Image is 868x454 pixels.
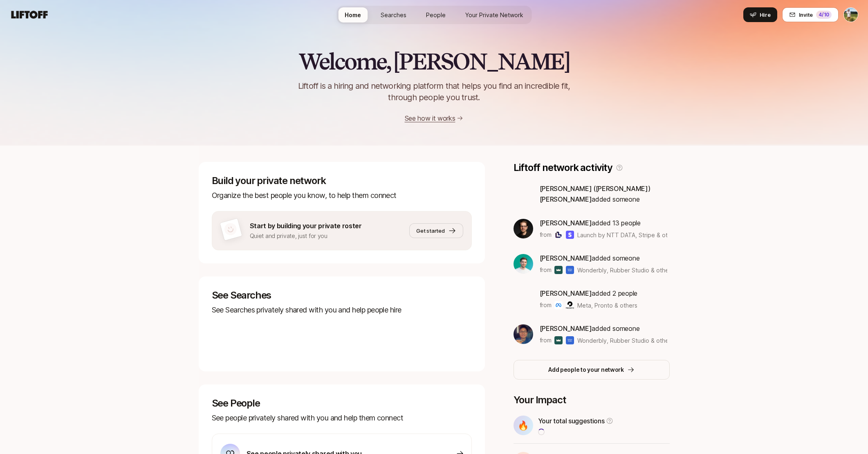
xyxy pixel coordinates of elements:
span: Launch by NTT DATA, Stripe & others [577,231,680,238]
p: Organize the best people you know, to help them connect [212,190,472,201]
a: See how it works [405,114,455,122]
p: See people privately shared with you and help them connect [212,412,472,424]
p: from [540,265,552,275]
p: added someone [540,183,670,205]
button: Invite4/10 [782,7,839,22]
p: Your Impact [514,394,670,406]
img: ACg8ocLkLr99FhTl-kK-fHkDFhetpnfS0fTAm4rmr9-oxoZ0EDUNs14=s160-c [514,219,533,238]
button: Add people to your network [514,360,670,380]
h2: Welcome, [PERSON_NAME] [298,49,570,74]
a: Home [338,7,368,22]
img: Tyler Kieft [844,8,858,22]
p: from [540,230,552,240]
img: Rubber Studio [566,266,574,274]
button: Hire [743,7,777,22]
p: Add people to your network [548,365,624,375]
p: added 13 people [540,218,668,228]
img: Meta [554,301,563,309]
span: Wonderbly, Rubber Studio & others [577,267,674,274]
p: Build your private network [212,175,472,187]
img: Pronto [566,301,574,309]
span: Wonderbly, Rubber Studio & others [577,337,674,344]
a: People [419,7,452,22]
img: default-avatar.svg [223,222,238,237]
button: Tyler Kieft [843,7,858,22]
span: [PERSON_NAME] ([PERSON_NAME]) [PERSON_NAME] [540,184,650,203]
p: added someone [540,323,668,334]
span: [PERSON_NAME] [540,219,592,227]
img: Rubber Studio [566,336,574,344]
span: [PERSON_NAME] [540,254,592,262]
a: Searches [374,7,413,22]
p: from [540,335,552,345]
p: Your total suggestions [538,416,605,426]
span: Invite [799,11,813,19]
p: Start by building your private roster [250,220,362,231]
div: 4 /10 [816,11,832,19]
p: Liftoff network activity [514,162,612,173]
span: [PERSON_NAME] [540,324,592,333]
img: Stripe [566,231,574,239]
p: Liftoff is a hiring and networking platform that helps you find an incredible fit, through people... [288,80,581,103]
img: Wonderbly [554,336,563,344]
img: Wonderbly [554,266,563,274]
img: c1df8f98_24bb_4671_afbc_b7f6fc9681bd.jfif [514,254,533,274]
img: Launch by NTT DATA [554,231,563,239]
p: added someone [540,253,668,263]
p: from [540,300,552,310]
p: See People [212,398,472,409]
span: Your Private Network [465,11,523,19]
button: Get started [409,223,463,238]
div: 🔥 [514,416,533,435]
a: Your Private Network [459,7,530,22]
span: Hire [760,11,771,19]
p: See Searches [212,290,472,301]
span: Searches [381,11,406,19]
p: See Searches privately shared with you and help people hire [212,304,472,316]
img: b0a2cd60_3de2_46ff_9ed9_8487fd7a99cb.jpg [514,324,533,344]
span: People [426,11,446,19]
p: added 2 people [540,288,638,299]
span: Home [345,11,361,19]
p: Quiet and private, just for you [250,231,362,241]
span: Meta, Pronto & others [577,301,637,310]
span: [PERSON_NAME] [540,289,592,297]
span: Get started [416,227,444,235]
